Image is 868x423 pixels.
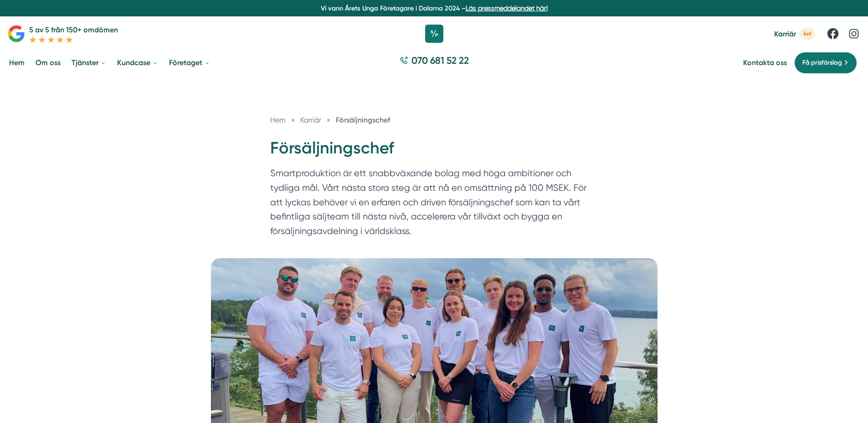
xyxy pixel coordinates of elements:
span: Få prisförslag [802,58,842,68]
a: Läs pressmeddelandet här! [466,5,548,12]
a: Få prisförslag [794,52,857,74]
h1: Försäljningschef [270,137,598,167]
span: » [291,114,295,126]
a: Kontakta oss [743,58,787,67]
a: Hem [7,51,26,74]
span: Karriär [774,30,796,38]
a: Kundcase [115,51,160,74]
span: Karriär [300,116,321,124]
span: 070 681 52 22 [411,54,469,67]
a: Tjänster [70,51,108,74]
p: Vi vann Årets Unga Företagare i Dalarna 2024 – [4,4,864,13]
a: Försäljningschef [336,116,390,124]
a: Hem [270,116,286,124]
span: 4st [800,28,815,40]
a: Om oss [34,51,62,74]
p: 5 av 5 från 150+ omdömen [29,24,118,36]
a: Företaget [167,51,212,74]
span: » [327,114,330,126]
p: Smartproduktion är ett snabbväxande bolag med höga ambitioner och tydliga mål. Vårt nästa stora s... [270,166,598,243]
a: 070 681 52 22 [396,54,473,71]
a: Karriär [300,116,323,124]
a: Karriär 4st [774,28,815,40]
nav: Breadcrumb [270,114,598,126]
